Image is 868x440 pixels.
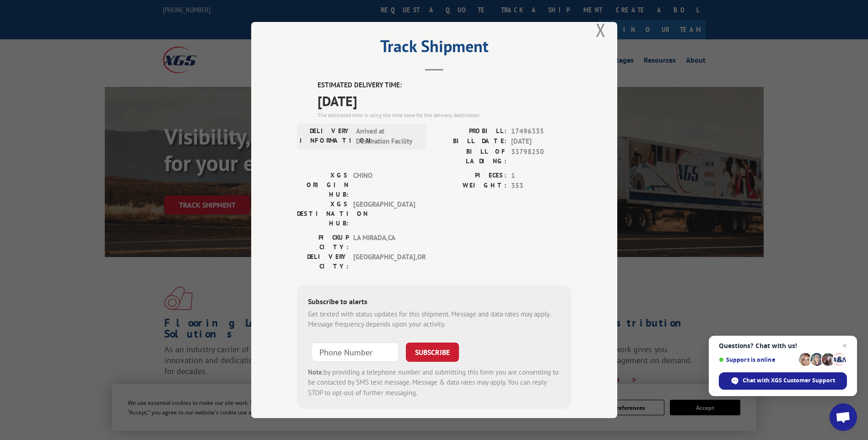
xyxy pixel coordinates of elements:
[356,126,418,147] span: Arrived at Destination Facility
[297,199,349,228] label: XGS DESTINATION HUB:
[434,147,507,166] label: BILL OF LADING:
[308,309,561,330] div: Get texted with status updates for this shipment. Message and data rates may apply. Message frequ...
[511,171,571,181] span: 1
[719,342,847,349] span: Questions? Chat with us!
[511,181,571,191] span: 353
[297,40,571,57] h2: Track Shipment
[353,233,415,252] span: LA MIRADA , CA
[434,181,507,191] label: WEIGHT:
[318,91,571,111] span: [DATE]
[511,126,571,137] span: 17496335
[511,147,571,166] span: 33798250
[297,233,349,252] label: PICKUP CITY:
[353,199,415,228] span: [GEOGRAPHIC_DATA]
[434,171,507,181] label: PIECES:
[596,18,606,42] button: Close modal
[312,343,399,362] input: Phone Number
[300,126,351,147] label: DELIVERY INFORMATION:
[743,376,835,385] span: Chat with XGS Customer Support
[353,171,415,199] span: CHINO
[297,252,349,271] label: DELIVERY CITY:
[308,296,561,309] div: Subscribe to alerts
[308,368,324,376] strong: Note:
[434,136,507,147] label: BILL DATE:
[297,171,349,199] label: XGS ORIGIN HUB:
[434,126,507,137] label: PROBILL:
[830,403,857,431] div: Open chat
[511,136,571,147] span: [DATE]
[839,340,850,351] span: Close chat
[406,343,459,362] button: SUBSCRIBE
[353,252,415,271] span: [GEOGRAPHIC_DATA] , OR
[318,111,571,119] div: The estimated time is using the time zone for the delivery destination.
[308,367,561,398] div: by providing a telephone number and submitting this form you are consenting to be contacted by SM...
[318,80,571,91] label: ESTIMATED DELIVERY TIME:
[719,356,796,363] span: Support is online
[719,372,847,390] div: Chat with XGS Customer Support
